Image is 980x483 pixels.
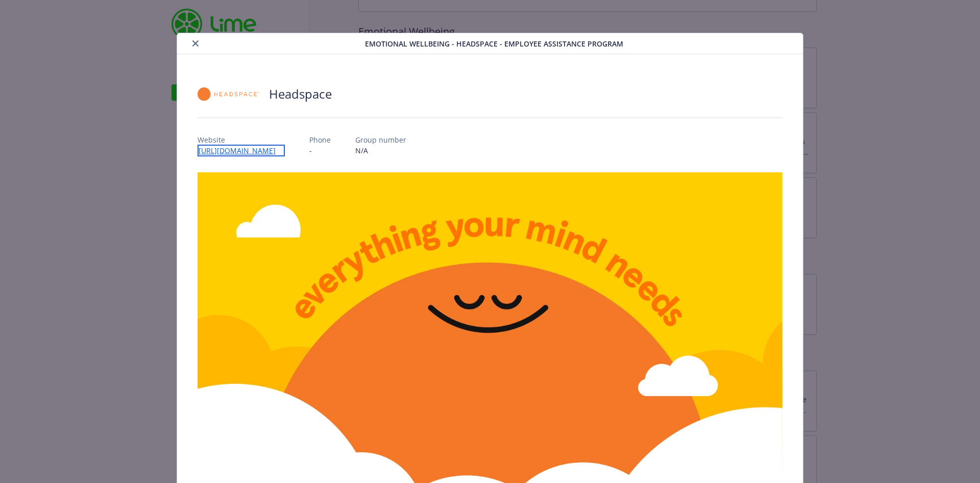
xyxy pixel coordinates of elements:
p: Group number [355,134,406,145]
p: Phone [309,134,331,145]
p: N/A [355,145,406,156]
button: close [189,37,202,50]
img: Headspace [198,79,259,109]
a: [URL][DOMAIN_NAME] [198,145,285,156]
p: Website [198,134,285,145]
h2: Headspace [269,85,332,103]
p: - [309,145,331,156]
span: Emotional Wellbeing - Headspace - Employee Assistance Program [365,38,623,49]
